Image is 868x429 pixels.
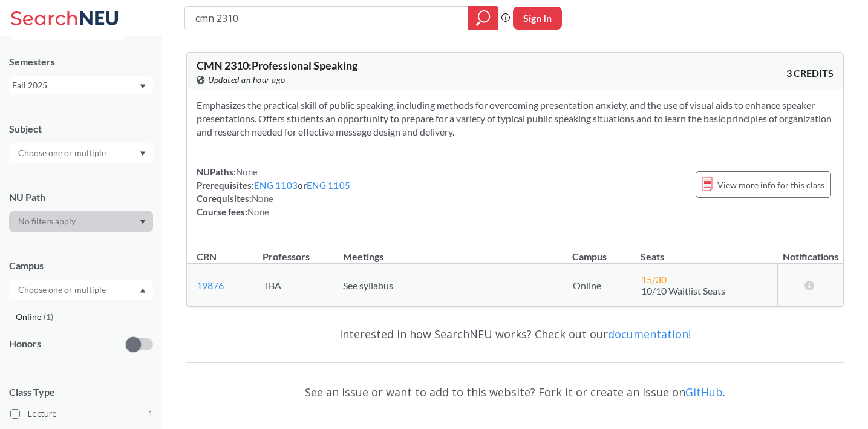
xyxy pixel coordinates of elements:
[9,259,153,272] div: Campus
[44,312,53,322] span: ( 1 )
[631,238,777,264] th: Seats
[307,180,350,191] a: ENG 1105
[9,76,153,95] div: Fall 2025Dropdown arrow
[12,79,139,92] div: Fall 2025
[9,143,153,163] div: Dropdown arrow
[333,238,563,264] th: Meetings
[9,55,153,68] div: Semesters
[252,193,273,204] span: None
[476,10,491,27] svg: magnifying glass
[140,288,146,293] svg: Dropdown arrow
[778,238,844,264] th: Notifications
[9,337,41,351] p: Honors
[16,310,44,324] span: Online
[140,220,146,224] svg: Dropdown arrow
[236,166,258,177] span: None
[685,385,723,399] a: GitHub
[253,264,333,307] td: TBA
[140,151,146,156] svg: Dropdown arrow
[12,283,114,297] input: Choose one or multiple
[9,385,153,399] span: Class Type
[194,8,460,28] input: Class, professor, course number, "phrase"
[10,406,153,422] label: Lecture
[9,280,153,300] div: Dropdown arrowOnline(1)
[148,407,153,421] span: 1
[9,122,153,136] div: Subject
[468,6,498,30] div: magnifying glass
[563,264,631,307] td: Online
[254,180,298,191] a: ENG 1103
[186,375,844,410] div: See an issue or want to add to this website? Fork it or create an issue on .
[9,211,153,232] div: Dropdown arrow
[197,99,834,139] section: Emphasizes the practical skill of public speaking, including methods for overcoming presentation ...
[786,67,834,80] span: 3 CREDITS
[197,165,350,218] div: NUPaths: Prerequisites: or Corequisites: Course fees:
[140,84,146,89] svg: Dropdown arrow
[641,273,667,285] span: 15 / 30
[12,146,114,160] input: Choose one or multiple
[208,73,286,87] span: Updated an hour ago
[513,7,562,30] button: Sign In
[247,206,269,217] span: None
[717,177,824,192] span: View more info for this class
[343,280,393,291] span: See syllabus
[186,316,844,352] div: Interested in how SearchNEU works? Check out our
[197,59,357,72] span: CMN 2310 : Professional Speaking
[197,280,224,291] a: 19876
[253,238,333,264] th: Professors
[608,327,691,341] a: documentation!
[641,285,725,296] span: 10/10 Waitlist Seats
[563,238,631,264] th: Campus
[9,191,153,204] div: NU Path
[197,250,217,263] div: CRN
